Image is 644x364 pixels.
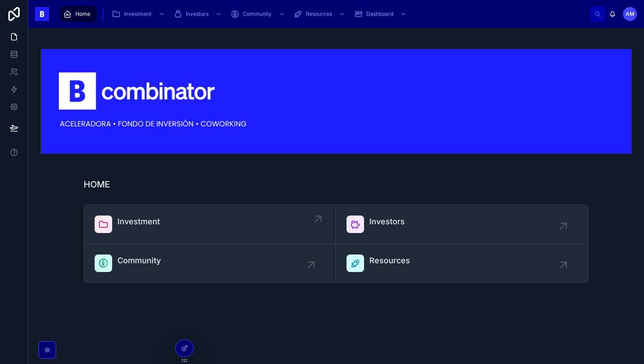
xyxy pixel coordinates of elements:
[56,4,590,24] div: scrollable content
[117,254,161,267] span: Community
[306,11,332,18] span: Resources
[84,244,336,283] a: Community
[171,6,226,22] a: Investors
[351,6,411,22] a: Dashboard
[626,11,634,18] span: AM
[84,178,110,191] h1: HOME
[35,7,49,21] img: App logo
[40,49,632,154] img: 18445-Captura-de-Pantalla-2024-03-07-a-las-17.49.44.png
[75,11,90,18] span: Home
[124,11,152,18] span: Investment
[117,216,160,228] span: Investment
[186,11,209,18] span: Investors
[60,6,96,22] a: Home
[243,11,272,18] span: Community
[109,6,169,22] a: Investment
[228,6,289,22] a: Community
[369,216,405,228] span: Investors
[336,244,588,283] a: Resources
[336,205,588,244] a: Investors
[84,205,336,244] a: Investment
[291,6,350,22] a: Resources
[369,254,410,267] span: Resources
[366,11,393,18] span: Dashboard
